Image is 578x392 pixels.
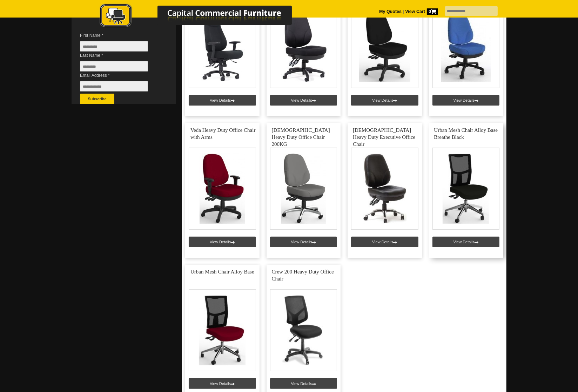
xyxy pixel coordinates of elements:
[80,4,326,29] img: Capital Commercial Furniture Logo
[379,9,402,14] a: My Quotes
[80,4,326,31] a: Capital Commercial Furniture Logo
[80,94,114,104] button: Subscribe
[80,32,159,39] span: First Name *
[80,52,159,59] span: Last Name *
[80,61,148,72] input: Last Name *
[427,8,438,15] span: 0
[80,41,148,52] input: First Name *
[404,9,438,14] a: View Cart0
[80,72,159,79] span: Email Address *
[80,81,148,92] input: Email Address *
[405,9,438,14] strong: View Cart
